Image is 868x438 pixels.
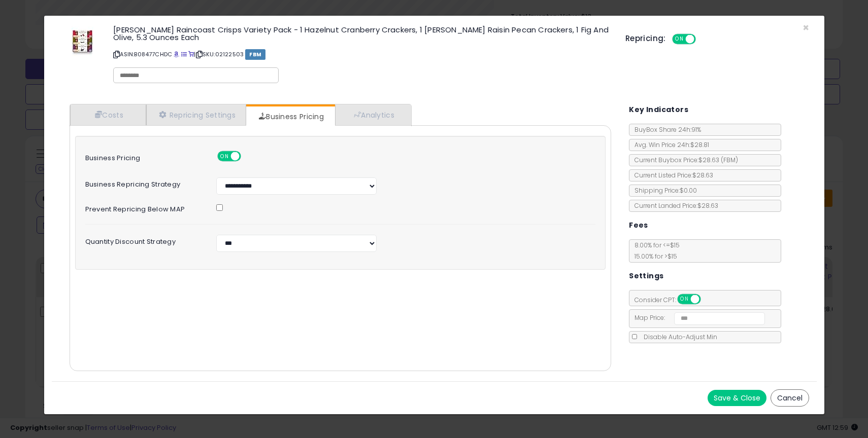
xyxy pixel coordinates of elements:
[78,202,209,213] label: Prevent repricing below MAP
[78,235,209,245] label: Quantity Discount Strategy
[625,34,666,43] h5: Repricing:
[699,295,716,304] span: OFF
[639,333,717,341] span: Disable Auto-Adjust Min
[113,46,610,62] p: ASIN: B08477CHDC | SKU: 02122503
[721,156,738,164] span: ( FBM )
[629,241,680,261] span: 8.00 % for <= $15
[72,26,93,56] img: 41AiEnBVObL._SL60_.jpg
[78,177,209,188] label: Business Repricing Strategy
[629,270,663,282] h5: Settings
[246,106,334,127] a: Business Pricing
[698,156,738,164] span: $28.63
[629,313,765,322] span: Map Price:
[181,50,187,58] a: All offer listings
[335,104,410,125] a: Analytics
[694,35,710,44] span: OFF
[629,186,697,195] span: Shipping Price: $0.00
[629,296,714,304] span: Consider CPT:
[629,252,677,261] span: 15.00 % for > $15
[771,389,809,407] button: Cancel
[629,125,701,134] span: BuyBox Share 24h: 91%
[70,104,146,125] a: Costs
[678,295,691,304] span: ON
[245,49,265,60] span: FBM
[240,152,256,161] span: OFF
[78,151,209,162] label: Business Pricing
[188,50,194,58] a: Your listing only
[219,152,231,161] span: ON
[629,219,648,232] h5: Fees
[673,35,686,44] span: ON
[708,390,766,406] button: Save & Close
[174,50,179,58] a: BuyBox page
[629,201,718,210] span: Current Landed Price: $28.63
[629,171,713,179] span: Current Listed Price: $28.63
[803,20,809,35] span: ×
[113,26,610,41] h3: [PERSON_NAME] Raincoast Crisps Variety Pack - 1 Hazelnut Cranberry Crackers, 1 [PERSON_NAME] Rais...
[629,140,709,149] span: Avg. Win Price 24h: $28.81
[146,104,247,125] a: Repricing Settings
[629,103,688,116] h5: Key Indicators
[629,156,738,164] span: Current Buybox Price:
